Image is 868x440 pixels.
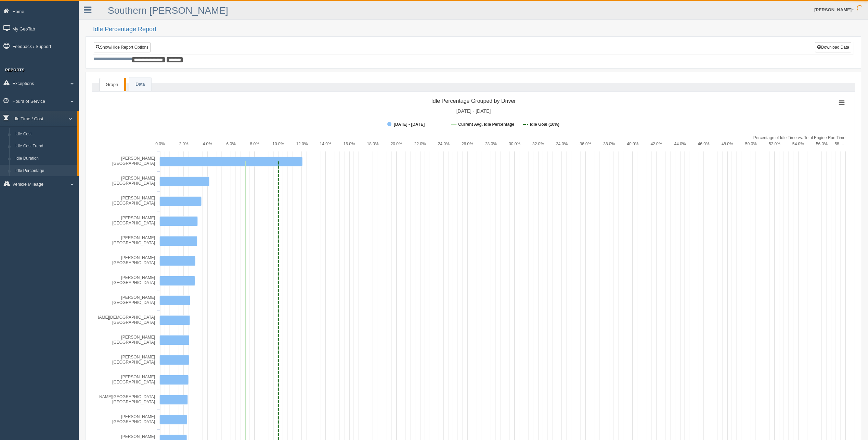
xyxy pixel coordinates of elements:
a: Idle Duration [12,152,77,165]
tspan: [PERSON_NAME] [121,196,155,200]
text: 12.0% [296,142,308,146]
tspan: [PERSON_NAME] [121,235,155,240]
text: 32.0% [532,142,544,146]
text: 54.0% [792,142,804,146]
text: 52.0% [769,142,780,146]
text: 46.0% [698,142,710,146]
text: 26.0% [462,142,473,146]
tspan: [PERSON_NAME] [121,176,155,181]
tspan: [PERSON_NAME] [121,275,155,280]
tspan: [GEOGRAPHIC_DATA] [112,181,155,186]
text: 34.0% [556,142,568,146]
text: 8.0% [250,142,260,146]
text: 38.0% [603,142,615,146]
tspan: [GEOGRAPHIC_DATA] [112,360,155,365]
text: 24.0% [438,142,450,146]
text: 48.0% [722,142,733,146]
tspan: [PERSON_NAME] [121,295,155,300]
tspan: Current Avg. Idle Percentage [458,122,514,127]
tspan: [PERSON_NAME] [121,414,155,419]
tspan: [PERSON_NAME] [121,255,155,260]
a: Idle Cost [12,128,77,140]
tspan: [PERSON_NAME][DEMOGRAPHIC_DATA] [75,315,155,320]
text: 14.0% [320,142,331,146]
tspan: Idle Goal (10%) [530,122,559,127]
tspan: [GEOGRAPHIC_DATA] [112,320,155,325]
tspan: Percentage of Idle Time vs. Total Engine Run Time [753,135,846,140]
text: 42.0% [650,142,662,146]
tspan: [GEOGRAPHIC_DATA] [112,260,155,265]
text: 2.0% [179,142,189,146]
tspan: [PERSON_NAME] [121,375,155,379]
tspan: [GEOGRAPHIC_DATA] [112,419,155,424]
tspan: [PERSON_NAME] [121,434,155,439]
tspan: [PERSON_NAME] [121,335,155,340]
text: 4.0% [203,142,212,146]
tspan: [GEOGRAPHIC_DATA] [112,161,155,166]
text: 28.0% [485,142,497,146]
a: Idle Percentage [12,165,77,177]
tspan: [GEOGRAPHIC_DATA] [112,280,155,285]
tspan: [GEOGRAPHIC_DATA] [112,300,155,305]
tspan: [DATE] - [DATE] [394,122,425,127]
text: 36.0% [580,142,591,146]
tspan: Idle Percentage Grouped by Driver [431,98,516,104]
text: 22.0% [414,142,426,146]
text: 40.0% [627,142,638,146]
text: 20.0% [391,142,402,146]
text: 10.0% [272,142,284,146]
text: 6.0% [226,142,236,146]
a: Show/Hide Report Options [94,42,151,52]
text: 30.0% [509,142,520,146]
text: 0.0% [155,142,165,146]
tspan: [PERSON_NAME] [121,156,155,161]
a: Data [129,77,151,91]
tspan: [GEOGRAPHIC_DATA] [112,380,155,384]
a: Graph [100,78,124,91]
text: 56.0% [816,142,828,146]
tspan: [GEOGRAPHIC_DATA] [112,221,155,225]
tspan: [DATE] - [DATE] [456,108,491,114]
tspan: [GEOGRAPHIC_DATA] [112,241,155,245]
a: Idle Cost Trend [12,140,77,152]
h2: Idle Percentage Report [93,26,861,33]
tspan: [GEOGRAPHIC_DATA] [112,400,155,404]
tspan: [PERSON_NAME][GEOGRAPHIC_DATA] [78,394,155,399]
a: Southern [PERSON_NAME] [108,5,228,16]
text: 44.0% [674,142,686,146]
tspan: [GEOGRAPHIC_DATA] [112,201,155,206]
tspan: [GEOGRAPHIC_DATA] [112,340,155,345]
tspan: 58.… [834,142,844,146]
text: 16.0% [344,142,355,146]
tspan: [PERSON_NAME] [121,216,155,220]
tspan: [PERSON_NAME] [121,355,155,359]
text: 18.0% [367,142,379,146]
button: Download Data [815,42,851,52]
text: 50.0% [745,142,757,146]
